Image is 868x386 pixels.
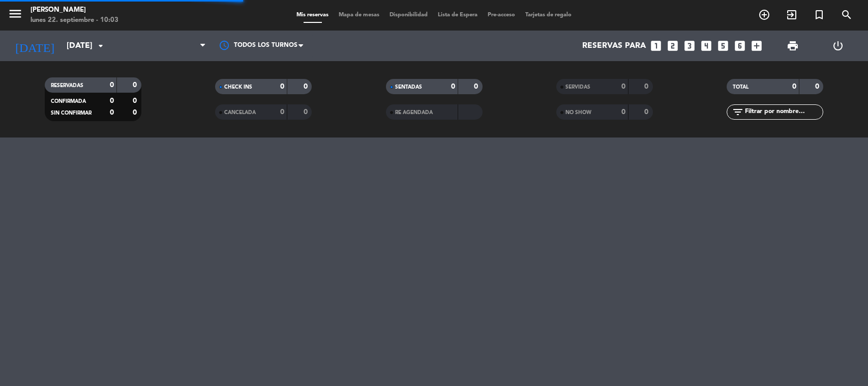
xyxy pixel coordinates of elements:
[732,106,744,118] i: filter_list
[649,39,663,52] i: looks_one
[815,31,860,61] div: LOG OUT
[758,9,770,21] i: add_circle_outline
[395,110,433,115] span: RE AGENDADA
[51,83,83,88] span: RESERVADAS
[8,6,23,25] button: menu
[133,97,139,104] strong: 0
[224,85,252,90] span: CHECK INS
[384,12,433,18] span: Disponibilidad
[683,39,696,52] i: looks_3
[280,83,284,90] strong: 0
[644,108,650,116] strong: 0
[51,99,86,104] span: CONFIRMADA
[565,85,590,90] span: SERVIDAS
[8,6,23,21] i: menu
[224,110,256,115] span: CANCELADA
[395,85,422,90] span: SENTADAS
[621,83,625,90] strong: 0
[31,5,118,15] div: [PERSON_NAME]
[787,40,799,52] span: print
[110,81,114,89] strong: 0
[841,9,853,21] i: search
[133,109,139,116] strong: 0
[744,106,823,118] input: Filtrar por nombre...
[666,39,679,52] i: looks_two
[280,108,284,116] strong: 0
[483,12,520,18] span: Pre-acceso
[792,83,796,90] strong: 0
[433,12,483,18] span: Lista de Espera
[700,39,713,52] i: looks_4
[582,41,646,51] span: Reservas para
[565,110,591,115] span: NO SHOW
[110,109,114,116] strong: 0
[644,83,650,90] strong: 0
[815,83,821,90] strong: 0
[334,12,384,18] span: Mapa de mesas
[51,111,92,116] span: SIN CONFIRMAR
[520,12,577,18] span: Tarjetas de regalo
[813,9,825,21] i: turned_in_not
[621,108,625,116] strong: 0
[716,39,730,52] i: looks_5
[750,39,763,52] i: add_box
[8,35,62,57] i: [DATE]
[95,40,107,52] i: arrow_drop_down
[304,83,310,90] strong: 0
[786,9,798,21] i: exit_to_app
[451,83,455,90] strong: 0
[31,15,118,25] div: lunes 22. septiembre - 10:03
[133,81,139,89] strong: 0
[291,12,334,18] span: Mis reservas
[304,108,310,116] strong: 0
[832,40,844,52] i: power_settings_new
[474,83,480,90] strong: 0
[733,85,749,90] span: TOTAL
[733,39,746,52] i: looks_6
[110,97,114,104] strong: 0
